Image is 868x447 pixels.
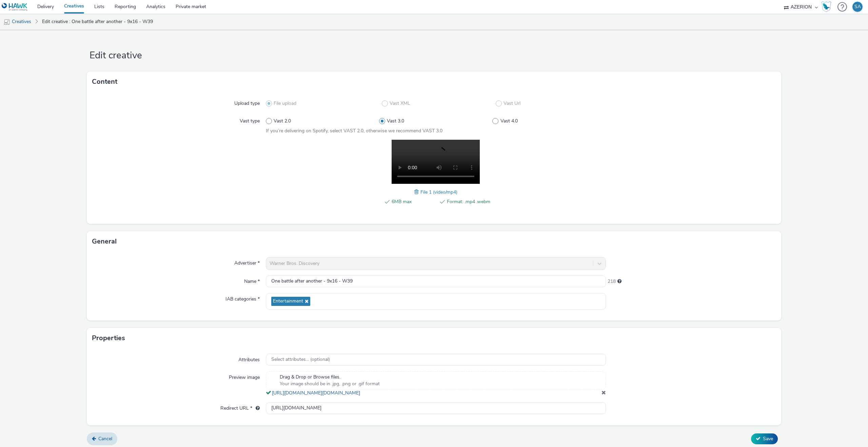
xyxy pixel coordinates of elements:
a: Cancel [87,432,117,445]
span: File upload [274,100,296,107]
span: File 1 (video/mp4) [420,189,457,195]
label: Name * [241,275,262,285]
span: Vast 2.0 [274,118,291,124]
label: Upload type [232,97,262,107]
img: Hawk Academy [821,1,831,12]
input: url... [266,402,606,414]
h3: Properties [92,333,125,343]
span: Vast Url [504,100,520,107]
img: mobile [3,19,10,25]
label: Redirect URL * [218,402,262,412]
a: [URL][DOMAIN_NAME][DOMAIN_NAME] [272,390,363,396]
label: Attributes [236,354,262,363]
label: IAB categories * [223,293,262,303]
span: Select attributes... (optional) [271,357,330,363]
span: Vast XML [390,100,410,107]
button: Save [751,433,778,444]
a: Edit creative : One battle after another - 9x16 - W39 [39,14,156,30]
input: Name [266,275,606,287]
label: Advertiser * [232,257,262,267]
a: Hawk Academy [821,1,834,12]
span: Drag & Drop or Browse files. [280,374,380,381]
h3: General [92,236,117,247]
span: Cancel [98,435,112,442]
span: 6MB max [392,198,435,206]
span: Vast 4.0 [500,118,518,124]
label: Vast type [237,115,262,124]
div: Maximum 255 characters [617,278,622,285]
span: If you’re delivering on Spotify, select VAST 2.0, otherwise we recommend VAST 3.0 [266,128,442,134]
div: URL will be used as a validation URL with some SSPs and it will be the redirection URL of your cr... [252,405,260,412]
h3: Content [92,77,117,87]
label: Preview image [226,371,262,381]
span: Save [763,435,773,442]
div: SA [854,2,861,12]
span: Your image should be in .jpg, .png or .gif format [280,381,380,387]
span: Format: .mp4 .webm [447,198,490,206]
span: 218 [608,278,616,285]
span: Vast 3.0 [387,118,404,124]
span: Entertainment [273,298,303,304]
h1: Edit creative [87,49,781,62]
img: undefined Logo [2,3,28,11]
